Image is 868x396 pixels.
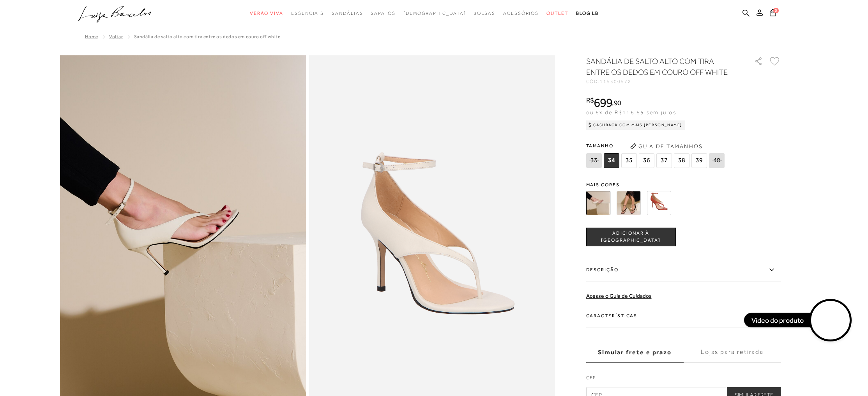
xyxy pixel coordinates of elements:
[576,11,599,16] span: BLOG LB
[576,6,599,21] a: BLOG LB
[586,305,781,327] label: Características
[503,6,539,21] a: noSubCategoriesText
[586,120,686,130] div: Cashback com Mais [PERSON_NAME]
[546,11,568,16] span: Outlet
[250,11,283,16] span: Verão Viva
[600,79,631,84] span: 115300572
[134,34,281,39] span: SANDÁLIA DE SALTO ALTO COM TIRA ENTRE OS DEDOS EM COURO OFF WHITE
[586,182,781,187] span: Mais cores
[546,6,568,21] a: noSubCategoriesText
[586,293,652,299] a: Acesse o Guia de Cuidados
[586,56,732,78] h1: SANDÁLIA DE SALTO ALTO COM TIRA ENTRE OS DEDOS EM COURO OFF WHITE
[767,9,778,19] button: 0
[628,140,705,152] button: Guia de Tamanhos
[647,191,671,215] img: SANDÁLIA DE SALTO ALTO COM TIRA ENTRE OS DEDOS EM COURO VERMELHO CAIENA
[586,97,594,104] i: R$
[503,11,539,16] span: Acessórios
[586,153,602,168] span: 33
[614,99,621,107] span: 90
[709,153,725,168] span: 40
[109,34,123,39] a: Voltar
[617,191,641,215] img: SANDÁLIA DE SALTO ALTO COM TIRA ENTRE OS DEDOS EM COURO PRETO
[586,191,610,215] img: SANDÁLIA DE SALTO ALTO COM TIRA ENTRE OS DEDOS EM COURO OFF WHITE
[586,109,676,115] span: ou 6x de R$116,65 sem juros
[604,153,619,168] span: 34
[85,34,98,39] a: Home
[773,8,779,13] span: 0
[291,11,324,16] span: Essenciais
[586,140,727,152] span: Tamanho
[744,313,811,327] div: Vídeo do produto
[594,95,612,110] span: 699
[691,153,707,168] span: 39
[621,153,637,168] span: 35
[403,6,466,21] a: noSubCategoriesText
[371,6,395,21] a: noSubCategoriesText
[586,259,781,281] label: Descrição
[332,6,363,21] a: noSubCategoriesText
[291,6,324,21] a: noSubCategoriesText
[586,79,742,84] div: CÓD:
[656,153,672,168] span: 37
[586,228,676,246] button: ADICIONAR À [GEOGRAPHIC_DATA]
[371,11,395,16] span: Sapatos
[587,230,675,244] span: ADICIONAR À [GEOGRAPHIC_DATA]
[586,342,684,363] label: Simular frete e prazo
[332,11,363,16] span: Sandálias
[612,99,621,106] i: ,
[674,153,689,168] span: 38
[586,374,781,385] label: CEP
[684,342,781,363] label: Lojas para retirada
[639,153,654,168] span: 36
[474,6,495,21] a: noSubCategoriesText
[250,6,283,21] a: noSubCategoriesText
[403,11,466,16] span: [DEMOGRAPHIC_DATA]
[474,11,495,16] span: Bolsas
